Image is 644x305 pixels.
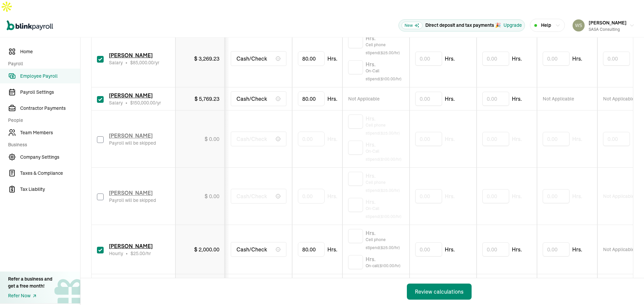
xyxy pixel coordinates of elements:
[603,132,630,146] input: 0.00
[512,192,522,200] span: Hrs.
[20,154,80,161] span: Company Settings
[482,189,509,203] input: 0.00
[482,242,509,256] input: 0.00
[209,193,219,200] span: 0.00
[236,55,267,63] span: Cash/Check
[401,22,423,29] span: New
[236,245,267,253] span: Cash/Check
[109,132,153,139] span: [PERSON_NAME]
[236,192,267,200] span: Cash/Check
[130,99,161,106] span: /yr
[425,22,501,29] p: Direct deposit and tax payments 🎉
[415,189,442,203] input: 0.00
[109,140,156,146] div: Payroll will be skipped
[109,243,153,249] span: [PERSON_NAME]
[20,105,80,112] span: Contractor Payments
[543,189,570,203] input: 0.00
[205,135,219,143] div: $
[445,95,455,103] span: Hrs.
[236,95,267,103] span: Cash/Check
[603,246,635,253] span: Not Applicable
[366,262,400,270] span: On-call ($ 100.00 /hr)
[503,22,522,29] button: Upgrade
[109,197,156,204] div: Payroll will be skipped
[589,20,627,26] span: [PERSON_NAME]
[415,288,464,296] div: Review calculations
[8,117,76,124] span: People
[8,292,52,299] a: Refer Now
[327,245,337,253] span: Hrs.
[109,92,153,99] span: [PERSON_NAME]
[20,89,80,96] span: Payroll Settings
[366,198,404,205] span: Hrs.
[209,136,219,142] span: 0.00
[445,55,455,63] span: Hrs.
[570,17,637,34] button: [PERSON_NAME]SASA Consulting
[20,48,80,55] span: Home
[199,55,219,62] span: 3,269.23
[572,192,582,200] span: Hrs.
[512,245,522,253] span: Hrs.
[298,189,325,204] input: TextInput
[541,22,551,29] span: Help
[415,52,442,66] input: 0.00
[530,19,565,32] button: Help
[20,170,80,177] span: Taxes & Compliance
[130,100,155,106] span: $
[109,52,153,59] span: [PERSON_NAME]
[366,141,404,147] span: Hrs.
[543,52,570,66] input: 0.00
[348,95,380,102] span: Not Applicable
[194,55,219,63] div: $
[109,99,123,106] span: Salary
[366,34,404,41] span: Hrs.
[445,192,455,200] span: Hrs.
[205,192,219,200] div: $
[125,59,127,66] span: •
[610,273,644,305] iframe: Chat Widget
[572,135,582,143] span: Hrs.
[512,135,522,143] span: Hrs.
[543,242,570,256] input: 0.00
[194,245,219,253] div: $
[415,92,442,106] input: 0.00
[543,95,574,102] span: Not Applicable
[366,205,404,221] span: On-Call stipend ($ 100.00 /hr)
[603,52,630,66] input: 0.00
[482,52,509,66] input: 0.00
[366,236,404,252] span: Cell phone stipend ($ 25.00 /hr)
[512,95,522,103] span: Hrs.
[8,276,52,290] div: Refer a business and get a free month!
[633,135,643,143] span: Hrs.
[603,193,635,200] span: Not Applicable
[366,67,404,83] span: On-Call stipend ($ 100.00 /hr)
[298,242,325,257] input: TextInput
[445,135,455,143] span: Hrs.
[20,186,80,193] span: Tax Liability
[415,242,442,256] input: 0.00
[366,255,400,262] span: Hrs.
[366,115,404,121] span: Hrs.
[482,132,509,146] input: 0.00
[415,132,442,146] input: 0.00
[109,189,153,196] span: [PERSON_NAME]
[366,147,404,163] span: On-Call stipend ($ 100.00 /hr)
[407,284,472,300] button: Review calculations
[572,245,582,253] span: Hrs.
[366,121,404,137] span: Cell phone stipend ($ 25.00 /hr)
[445,245,455,253] span: Hrs.
[8,60,76,67] span: Payroll
[327,192,337,200] span: Hrs.
[366,172,404,178] span: Hrs.
[195,95,219,103] div: $
[133,100,155,106] span: 150,000.00
[126,250,128,257] span: •
[543,132,570,146] input: 0.00
[130,250,151,257] span: /hr
[366,41,404,57] span: Cell phone stipend ($ 25.00 /hr)
[109,250,123,257] span: Hourly
[589,26,627,32] div: SASA Consulting
[366,229,404,236] span: Hrs.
